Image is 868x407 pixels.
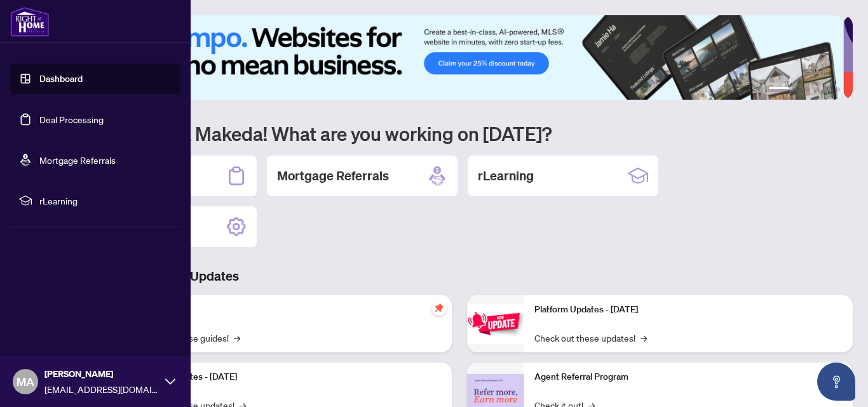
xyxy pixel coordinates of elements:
[769,87,789,92] button: 1
[534,303,843,317] p: Platform Updates - [DATE]
[641,331,647,345] span: →
[66,267,853,285] h3: Brokerage & Industry Updates
[44,382,159,396] span: [EMAIL_ADDRESS][DOMAIN_NAME]
[794,87,799,92] button: 2
[17,373,34,390] span: MA
[817,363,855,401] button: Open asap
[478,167,534,185] h2: rLearning
[534,331,647,345] a: Check out these updates!→
[835,87,840,92] button: 6
[825,87,830,92] button: 5
[431,300,447,316] span: pushpin
[234,331,240,345] span: →
[133,303,442,317] p: Self-Help
[467,304,524,344] img: Platform Updates - June 23, 2025
[39,194,172,208] span: rLearning
[277,167,389,185] h2: Mortgage Referrals
[39,154,116,166] a: Mortgage Referrals
[804,87,810,92] button: 3
[66,121,853,145] h1: Welcome back Makeda! What are you working on [DATE]?
[66,15,843,100] img: Slide 0
[39,73,83,84] a: Dashboard
[133,370,442,384] p: Platform Updates - [DATE]
[815,87,820,92] button: 4
[39,114,104,125] a: Deal Processing
[534,370,843,384] p: Agent Referral Program
[10,6,50,37] img: logo
[44,367,159,381] span: [PERSON_NAME]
